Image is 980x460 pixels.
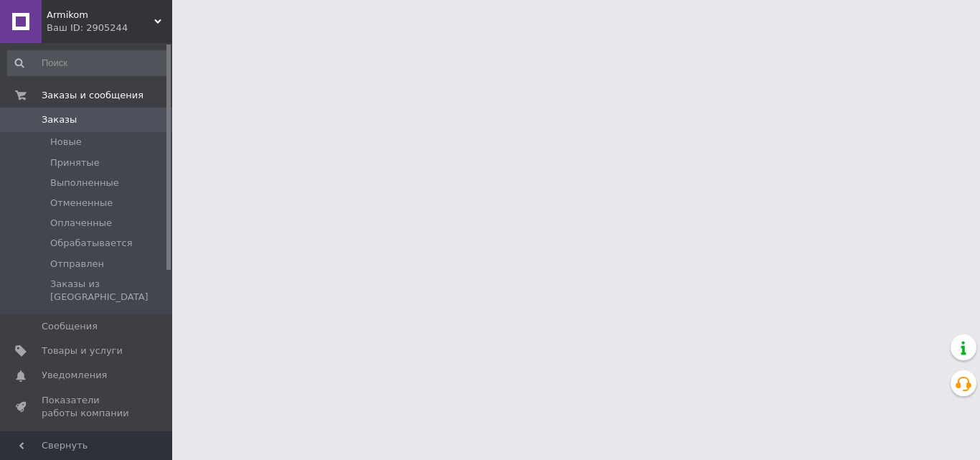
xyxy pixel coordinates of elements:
span: Отмененные [50,197,113,210]
input: Поиск [7,50,169,76]
span: Обрабатывается [50,237,132,250]
span: Отправлен [50,258,104,271]
span: Сообщения [42,320,98,333]
span: Заказы из [GEOGRAPHIC_DATA] [50,278,168,304]
span: Заказы [42,113,77,126]
span: Выполненные [50,177,119,189]
div: Ваш ID: 2905244 [47,22,172,34]
span: Новые [50,136,82,149]
span: Заказы и сообщения [42,89,143,102]
span: Принятые [50,156,100,169]
span: Armikom [47,9,154,22]
span: Товары и услуги [42,344,123,357]
span: Уведомления [42,369,107,382]
span: Оплаченные [50,217,112,230]
span: Показатели работы компании [42,394,133,420]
